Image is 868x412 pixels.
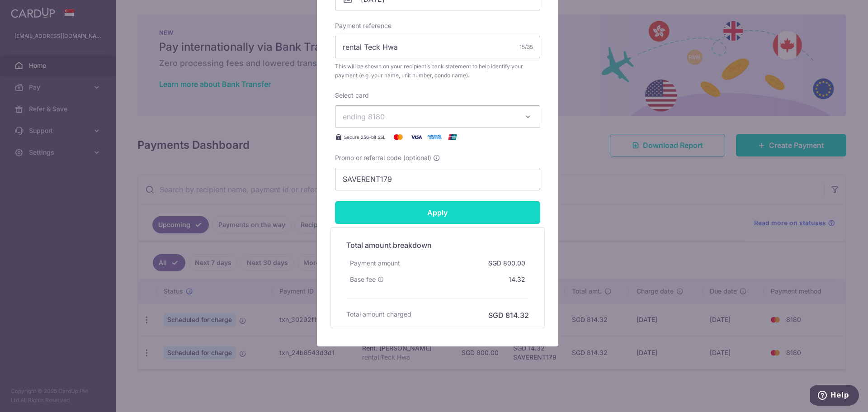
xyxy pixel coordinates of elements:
span: Base fee [350,275,376,284]
label: Payment reference [335,21,392,30]
div: SGD 800.00 [485,255,529,271]
span: This will be shown on your recipient’s bank statement to help identify your payment (e.g. your na... [335,62,540,80]
iframe: Opens a widget where you can find more information [810,385,859,407]
img: Mastercard [389,132,407,142]
img: UnionPay [443,132,462,142]
div: 15/35 [519,43,533,52]
button: ending 8180 [335,105,540,128]
div: Payment amount [346,255,404,271]
h6: Total amount charged [346,310,411,319]
div: 14.32 [505,271,529,288]
span: ending 8180 [343,112,385,121]
span: Secure 256-bit SSL [344,133,386,141]
img: American Express [425,132,443,142]
label: Select card [335,91,369,100]
img: Visa [407,132,425,142]
h6: SGD 814.32 [488,310,529,321]
h5: Total amount breakdown [346,240,529,251]
input: Apply [335,201,540,224]
span: Promo or referral code (optional) [335,153,431,162]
